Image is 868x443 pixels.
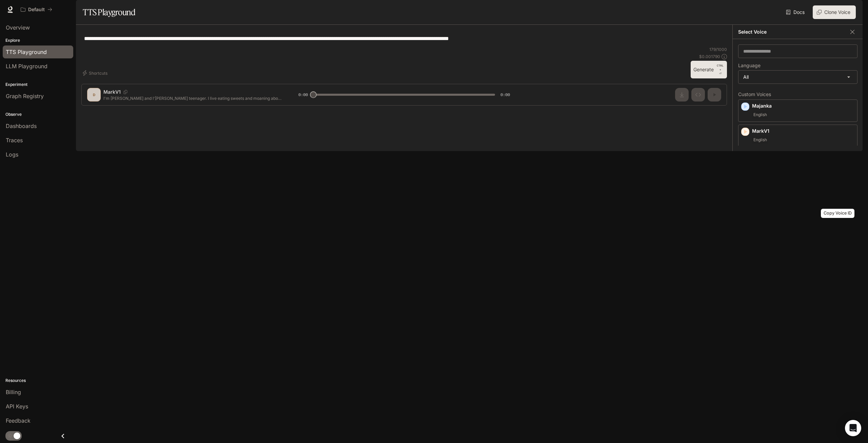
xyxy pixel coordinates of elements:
p: Language [738,63,761,68]
p: MarkV1 [752,128,854,134]
button: GenerateCTRL +⏎ [691,61,727,78]
button: All workspaces [18,3,55,16]
div: All [738,71,857,84]
h1: TTS Playground [83,5,135,19]
p: Default [28,7,45,13]
span: English [752,111,768,119]
p: 179 / 1000 [709,47,727,52]
a: Docs [785,5,807,19]
p: $ 0.001790 [699,54,720,59]
div: Copy Voice ID [821,209,854,218]
button: Shortcuts [81,68,110,78]
button: Clone Voice [813,5,856,19]
div: Open Intercom Messenger [845,420,861,436]
p: Majanka [752,103,854,109]
p: ⏎ [716,63,724,76]
p: CTRL + [716,63,724,72]
p: Custom Voices [738,92,857,97]
span: English [752,136,768,144]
